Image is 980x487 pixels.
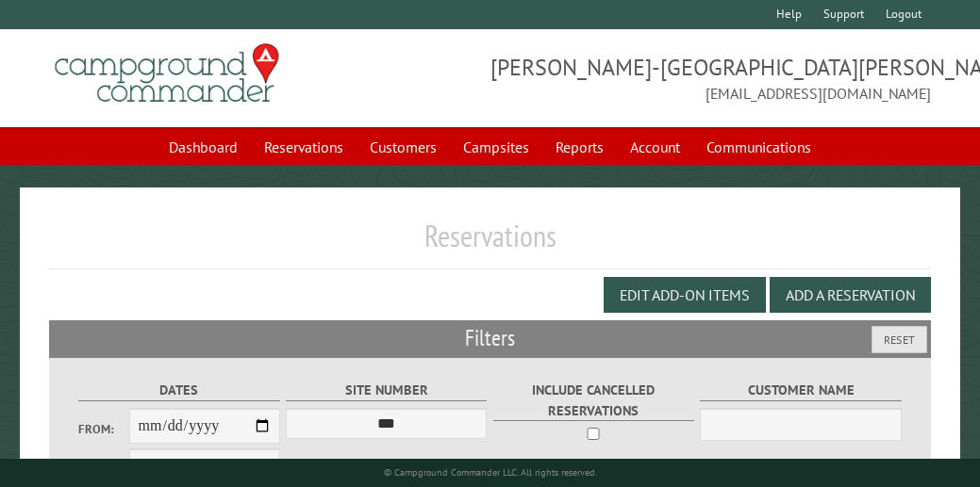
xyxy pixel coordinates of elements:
[490,52,932,105] span: [PERSON_NAME]-[GEOGRAPHIC_DATA][PERSON_NAME] [EMAIL_ADDRESS][DOMAIN_NAME]
[493,380,694,421] label: Include Cancelled Reservations
[384,466,597,479] small: © Campground Commander LLC. All rights reserved.
[78,420,128,438] label: From:
[49,37,285,110] img: Campground Commander
[700,380,901,401] label: Customer Name
[619,129,691,165] a: Account
[872,326,927,353] button: Reset
[770,277,931,313] button: Add a Reservation
[158,129,249,165] a: Dashboard
[604,277,766,313] button: Edit Add-on Items
[78,380,279,401] label: Dates
[452,129,540,165] a: Campsites
[286,380,487,401] label: Site Number
[49,320,931,356] h2: Filters
[49,218,931,269] h1: Reservations
[358,129,448,165] a: Customers
[695,129,822,165] a: Communications
[544,129,615,165] a: Reports
[253,129,355,165] a: Reservations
